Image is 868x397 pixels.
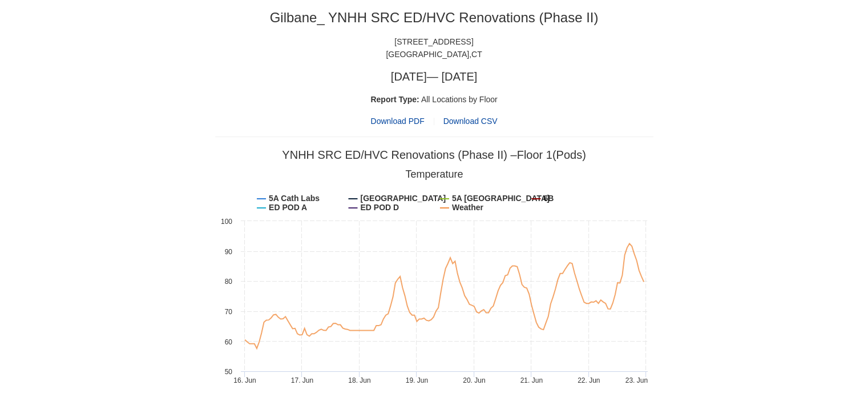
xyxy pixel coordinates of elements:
[215,93,653,106] div: All Locations by Floor
[360,194,446,203] tspan: [GEOGRAPHIC_DATA]
[233,376,256,384] tspan: 16. Jun
[224,278,232,286] text: 80
[290,376,313,384] tspan: 17. Jun
[215,48,653,61] div: [GEOGRAPHIC_DATA] , CT
[224,368,232,376] text: 50
[348,376,370,384] tspan: 18. Jun
[224,338,232,346] text: 60
[224,248,232,256] text: 90
[578,376,600,384] tspan: 22. Jun
[215,70,653,84] h3: [DATE] — [DATE]
[282,146,586,164] div: YNHH SRC ED/HVC Renovations (Phase II) – Floor 1 (Pods)
[224,308,232,316] text: 70
[463,376,485,384] tspan: 20. Jun
[520,376,542,384] tspan: 21. Jun
[220,218,232,226] text: 100
[269,203,307,212] tspan: ED POD A
[215,9,653,26] h2: Gilbane_ YNHH SRC ED/HVC Renovations (Phase II)
[405,376,427,384] tspan: 19. Jun
[543,194,554,203] tspan: 6B
[405,169,463,180] tspan: Temperature
[215,35,653,48] div: [STREET_ADDRESS]
[451,203,483,212] tspan: Weather
[443,117,498,126] span: Download CSV
[625,376,647,384] tspan: 23. Jun
[370,115,424,127] span: Download PDF
[360,203,399,212] tspan: ED POD D
[370,95,419,104] span: Report Type:
[269,194,320,203] tspan: 5A Cath Labs
[451,194,549,203] tspan: 5A [GEOGRAPHIC_DATA]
